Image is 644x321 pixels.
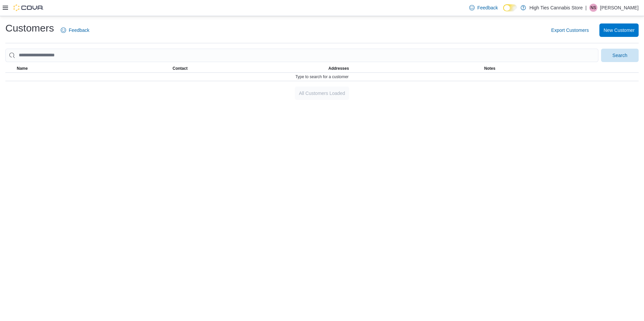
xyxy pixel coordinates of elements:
h1: Customers [5,21,54,35]
span: NS [591,4,596,12]
p: High Ties Cannabis Store [529,4,583,12]
span: Addresses [328,66,349,71]
img: Cova [13,4,44,11]
input: Dark Mode [503,4,517,11]
button: Export Customers [548,23,591,37]
span: Name [17,66,28,71]
a: Feedback [467,1,500,14]
a: Feedback [58,23,92,37]
span: Export Customers [551,27,589,34]
span: All Customers Loaded [299,90,345,97]
button: New Customer [599,23,639,37]
span: Notes [484,66,495,71]
span: Feedback [477,4,498,11]
button: Search [601,49,639,62]
p: [PERSON_NAME] [600,4,639,12]
span: Contact [173,66,188,71]
p: | [585,4,587,12]
span: Type to search for a customer [296,74,349,79]
button: All Customers Loaded [295,87,349,100]
span: New Customer [603,27,635,34]
span: Feedback [69,27,89,34]
div: Nathan Soriano [589,4,597,12]
span: Search [612,52,627,59]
